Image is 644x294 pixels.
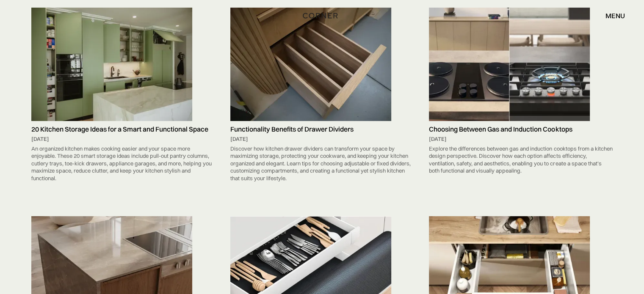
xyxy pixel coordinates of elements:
[605,12,625,19] div: menu
[31,125,215,133] h5: 20 Kitchen Storage Ideas for a Smart and Functional Space
[27,8,219,184] a: 20 Kitchen Storage Ideas for a Smart and Functional Space[DATE]An organized kitchen makes cooking...
[31,143,215,184] div: An organized kitchen makes cooking easier and your space more enjoyable. These 20 smart storage i...
[230,135,414,143] div: [DATE]
[31,135,215,143] div: [DATE]
[230,143,414,184] div: Discover how kitchen drawer dividers can transform your space by maximizing storage, protecting y...
[429,143,613,177] div: Explore the differences between gas and induction cooktops from a kitchen design perspective. Dis...
[597,8,625,23] div: menu
[230,125,414,133] h5: Functionality Benefits of Drawer Dividers
[300,10,344,21] a: home
[429,125,613,133] h5: Choosing Between Gas and Induction Cooktops
[226,8,418,184] a: Functionality Benefits of Drawer Dividers[DATE]Discover how kitchen drawer dividers can transform...
[425,8,617,176] a: Choosing Between Gas and Induction Cooktops[DATE]Explore the differences between gas and inductio...
[429,135,613,143] div: [DATE]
